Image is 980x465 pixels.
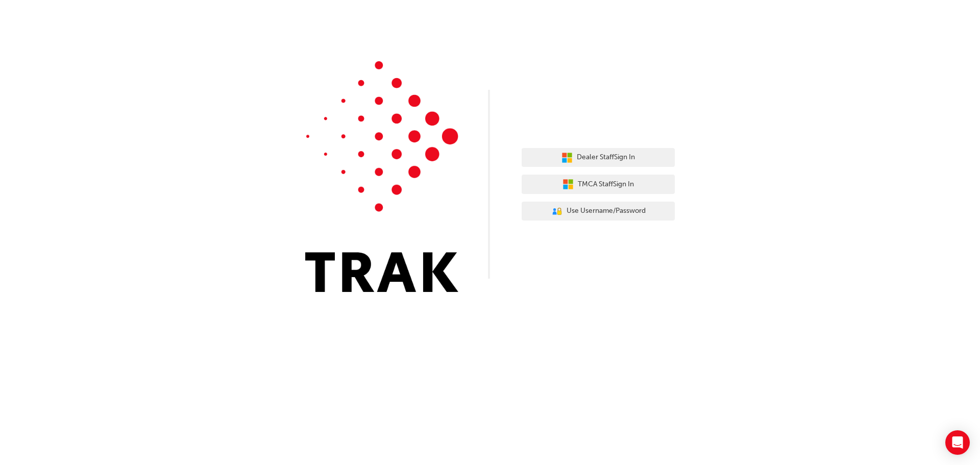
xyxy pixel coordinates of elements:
span: Use Username/Password [567,205,646,217]
button: TMCA StaffSign In [522,175,675,194]
button: Dealer StaffSign In [522,148,675,167]
button: Use Username/Password [522,202,675,221]
span: Dealer Staff Sign In [577,152,635,163]
div: Open Intercom Messenger [945,430,970,455]
img: Trak [305,61,458,292]
span: TMCA Staff Sign In [578,179,634,190]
